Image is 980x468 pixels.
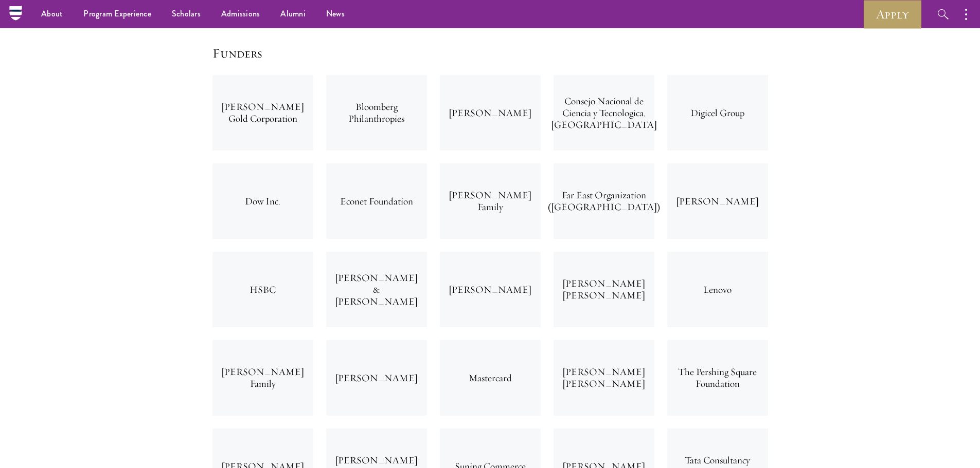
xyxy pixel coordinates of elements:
[326,163,427,239] div: Econet Foundation
[667,252,768,327] div: Lenovo
[440,75,541,151] div: [PERSON_NAME]
[554,340,654,416] div: [PERSON_NAME] [PERSON_NAME]
[440,340,541,416] div: Mastercard
[554,75,654,151] div: Consejo Nacional de Ciencia y Tecnologica, [GEOGRAPHIC_DATA]
[667,75,768,151] div: Digicel Group
[440,252,541,327] div: [PERSON_NAME]
[440,163,541,239] div: [PERSON_NAME] Family
[554,163,654,239] div: Far East Organization ([GEOGRAPHIC_DATA])
[212,252,313,327] div: HSBC
[326,252,427,327] div: [PERSON_NAME] & [PERSON_NAME]
[554,252,654,327] div: [PERSON_NAME] [PERSON_NAME]
[212,340,313,416] div: [PERSON_NAME] Family
[667,163,768,239] div: [PERSON_NAME]
[326,75,427,151] div: Bloomberg Philanthropies
[326,340,427,416] div: [PERSON_NAME]
[212,45,768,62] h5: Funders
[212,75,313,151] div: [PERSON_NAME] Gold Corporation
[212,163,313,239] div: Dow Inc.
[667,340,768,416] div: The Pershing Square Foundation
